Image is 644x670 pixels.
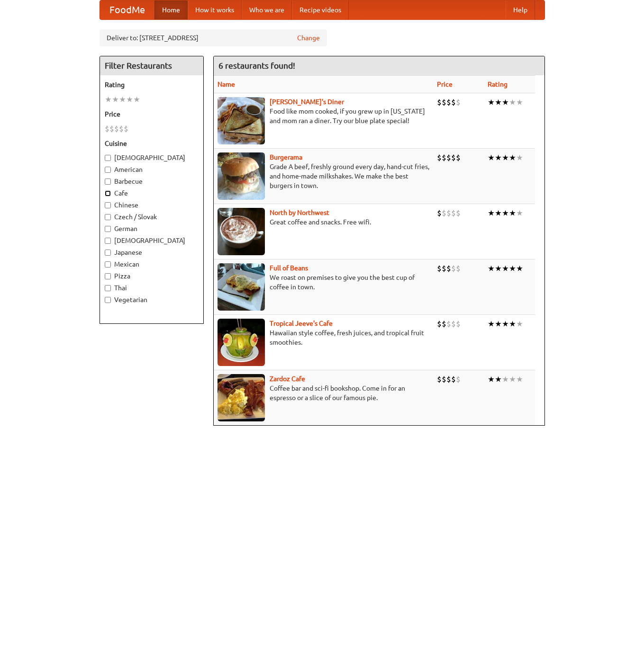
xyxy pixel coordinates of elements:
[242,0,292,19] a: Who we are
[218,374,265,421] img: zardoz.jpg
[446,97,451,107] li: $
[105,177,199,186] label: Barbecue
[442,97,446,107] li: $
[437,80,453,88] a: Price
[270,264,308,272] b: Full of Beans
[502,208,509,218] li: ★
[218,152,265,200] img: burgerama.jpg
[488,374,495,384] li: ★
[126,94,133,105] li: ★
[451,263,456,274] li: $
[437,152,442,163] li: $
[509,97,516,107] li: ★
[105,80,199,89] h5: Rating
[105,165,199,174] label: American
[105,124,109,134] li: $
[218,384,429,402] p: Coffee bar and sci-fi bookshop. Come in for an espresso or a slice of our famous pie.
[451,374,456,384] li: $
[109,124,114,134] li: $
[502,263,509,274] li: ★
[105,155,111,161] input: [DEMOGRAPHIC_DATA]
[105,188,199,198] label: Cafe
[488,208,495,218] li: ★
[105,248,199,257] label: Japanese
[105,259,199,269] label: Mexican
[516,263,523,274] li: ★
[270,375,305,383] a: Zardoz Cafe
[495,208,502,218] li: ★
[218,217,429,227] p: Great coffee and snacks. Free wifi.
[292,0,349,19] a: Recipe videos
[105,214,111,220] input: Czech / Slovak
[488,97,495,107] li: ★
[105,202,111,208] input: Chinese
[105,94,112,105] li: ★
[456,97,461,107] li: $
[437,208,442,218] li: $
[218,162,429,190] p: Grade A beef, freshly ground every day, hand-cut fries, and home-made milkshakes. We make the bes...
[488,80,508,88] a: Rating
[105,295,199,304] label: Vegetarian
[105,261,111,268] input: Mexican
[488,319,495,329] li: ★
[516,208,523,218] li: ★
[502,319,509,329] li: ★
[105,179,111,185] input: Barbecue
[437,97,442,107] li: $
[270,320,333,327] a: Tropical Jeeve's Cafe
[218,208,265,255] img: north.jpg
[451,319,456,329] li: $
[105,139,199,148] h5: Cuisine
[442,263,446,274] li: $
[488,263,495,274] li: ★
[495,152,502,163] li: ★
[105,236,199,245] label: [DEMOGRAPHIC_DATA]
[509,319,516,329] li: ★
[105,250,111,256] input: Japanese
[218,107,429,125] p: Food like mom cooked, if you grew up in [US_STATE] and mom ran a diner. Try our blue plate special!
[100,29,327,46] div: Deliver to: [STREET_ADDRESS]
[446,319,451,329] li: $
[516,374,523,384] li: ★
[456,374,461,384] li: $
[154,0,188,19] a: Home
[509,208,516,218] li: ★
[509,263,516,274] li: ★
[105,109,199,119] h5: Price
[105,273,111,279] input: Pizza
[502,152,509,163] li: ★
[495,374,502,384] li: ★
[105,167,111,173] input: American
[437,374,442,384] li: $
[105,190,111,197] input: Cafe
[218,61,295,70] ng-pluralize: 6 restaurants found!
[446,263,451,274] li: $
[509,152,516,163] li: ★
[442,319,446,329] li: $
[506,0,535,19] a: Help
[442,152,446,163] li: $
[270,98,344,106] a: [PERSON_NAME]'s Diner
[437,263,442,274] li: $
[451,97,456,107] li: $
[218,97,265,144] img: sallys.jpg
[442,374,446,384] li: $
[105,297,111,303] input: Vegetarian
[509,374,516,384] li: ★
[270,209,329,216] a: North by Northwest
[105,283,199,293] label: Thai
[100,0,154,19] a: FoodMe
[488,152,495,163] li: ★
[446,374,451,384] li: $
[456,152,461,163] li: $
[124,124,128,134] li: $
[451,152,456,163] li: $
[495,319,502,329] li: ★
[495,263,502,274] li: ★
[442,208,446,218] li: $
[112,94,119,105] li: ★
